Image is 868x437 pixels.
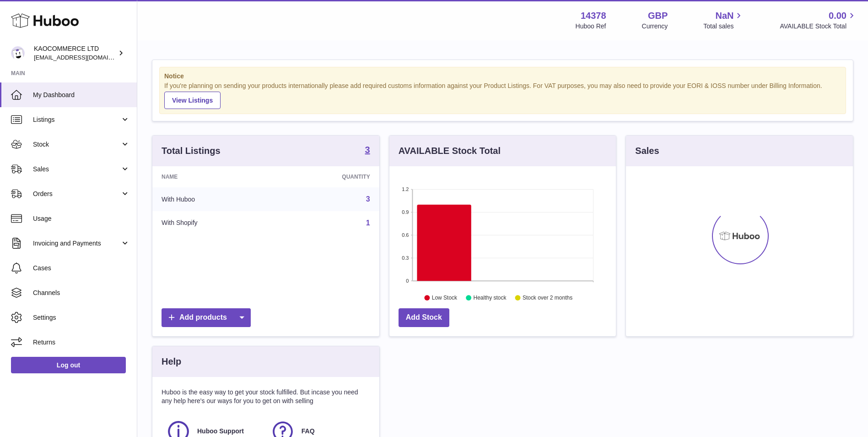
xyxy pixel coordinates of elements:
[473,295,507,301] text: Healthy stock
[365,145,370,156] a: 3
[33,239,120,248] span: Invoicing and Payments
[164,82,841,109] div: If you're planning on sending your products internationally please add required customs informati...
[162,145,221,157] h3: Total Listings
[402,255,409,261] text: 0.3
[402,186,409,192] text: 1.2
[152,211,275,235] td: With Shopify
[780,22,857,31] span: AVAILABLE Stock Total
[642,22,668,31] div: Currency
[162,308,251,327] a: Add products
[11,46,25,60] img: internalAdmin-14378@internal.huboo.com
[402,209,409,215] text: 0.9
[703,22,744,31] span: Total sales
[33,165,120,174] span: Sales
[152,187,275,211] td: With Huboo
[581,10,606,22] strong: 14378
[33,214,130,223] span: Usage
[34,54,135,61] span: [EMAIL_ADDRESS][DOMAIN_NAME]
[703,10,744,31] a: NaN Total sales
[33,190,120,198] span: Orders
[33,338,130,347] span: Returns
[523,295,572,301] text: Stock over 2 months
[366,219,370,227] a: 1
[11,357,126,373] a: Log out
[635,145,659,157] h3: Sales
[34,44,116,62] div: KAOCOMMERCE LTD
[197,427,244,436] span: Huboo Support
[33,264,130,273] span: Cases
[33,115,120,124] span: Listings
[715,10,733,22] span: NaN
[780,10,857,31] a: 0.00 AVAILABLE Stock Total
[164,92,221,109] a: View Listings
[275,166,379,187] th: Quantity
[33,313,130,322] span: Settings
[432,295,458,301] text: Low Stock
[152,166,275,187] th: Name
[829,10,846,22] span: 0.00
[302,427,315,436] span: FAQ
[366,195,370,203] a: 3
[33,289,130,297] span: Channels
[33,140,120,149] span: Stock
[399,308,449,327] a: Add Stock
[33,91,130,99] span: My Dashboard
[402,232,409,238] text: 0.6
[164,72,841,81] strong: Notice
[365,145,370,154] strong: 3
[399,145,501,157] h3: AVAILABLE Stock Total
[162,355,181,368] h3: Help
[648,10,668,22] strong: GBP
[162,388,370,405] p: Huboo is the easy way to get your stock fulfilled. But incase you need any help here's our ways f...
[406,278,409,284] text: 0
[576,22,606,31] div: Huboo Ref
